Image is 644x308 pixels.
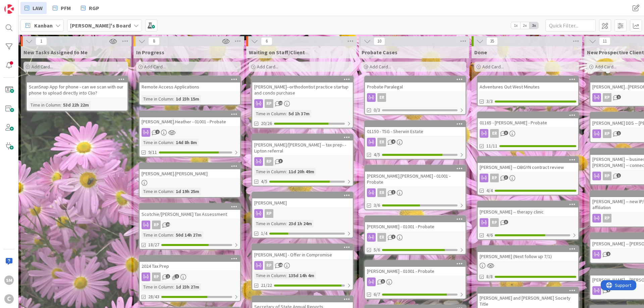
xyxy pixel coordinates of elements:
div: 14d 8h 8m [174,139,199,146]
span: 1 [391,235,395,239]
a: 01150 - TSG - Sherwin EstateER4/5 [364,120,466,160]
span: : [286,168,287,175]
a: [PERSON_NAME]RPTime in Column:23d 1h 24m1/4 [252,192,354,238]
span: 3/3 [486,98,493,105]
div: [PERSON_NAME]/[PERSON_NAME] -- tax prep- - Lipton referral [252,140,353,155]
div: [PERSON_NAME] - Offer in Compromise [252,250,353,259]
div: [PERSON_NAME].Heather - 01001 - Probate [140,111,240,126]
div: RP [252,261,353,270]
a: [PERSON_NAME]/[PERSON_NAME] -- tax prep- - Lipton referralRPTime in Column:11d 20h 49m4/5 [252,134,354,186]
span: : [173,95,174,103]
div: RP [265,261,273,270]
div: Time in Column [142,95,173,103]
div: 1d 23h 15m [174,95,201,103]
div: Time in Column [142,231,173,239]
span: 2x [520,22,529,29]
span: 1 [391,190,395,194]
div: 01165 - [PERSON_NAME] - Probate [478,118,578,127]
span: 35 [486,37,498,45]
div: ER [377,93,386,102]
span: 9/11 [148,149,157,156]
a: [PERSON_NAME] -- therapy clinicRP4/6 [477,201,579,240]
div: Time in Column [254,272,286,279]
span: 5/6 [374,246,380,253]
span: : [60,101,61,109]
span: 1 [616,173,621,178]
span: LAW [33,4,43,12]
div: Time in Column [254,168,286,175]
span: Kanban [34,21,53,29]
div: ScanSnap App for phone - can we scan with our phone to upload directly into Clio? [27,76,127,97]
div: RP [152,221,161,229]
a: [PERSON_NAME] - 01001 - ProbateER5/6 [364,215,466,255]
span: : [173,139,174,146]
div: Scotchie/[PERSON_NAME] Tax Assessment [140,210,240,219]
a: Scotchie/[PERSON_NAME] Tax AssessmentRPTime in Column:50d 14h 27m18/27 [139,203,241,250]
span: Support [14,1,31,9]
div: RP [490,174,499,182]
span: 8 [148,37,160,45]
img: Visit kanbanzone.com [4,4,14,14]
span: 4/4 [486,187,493,194]
div: [PERSON_NAME] - 01001 - Probate [365,267,466,275]
div: RP [490,218,499,227]
span: 15 [278,263,283,267]
div: [PERSON_NAME]--orthodontist practice startup and condo purchase [252,82,353,97]
div: [PERSON_NAME] (Next follow up 7/1) [478,246,578,261]
div: RP [140,272,240,281]
span: Add Card... [257,64,278,70]
div: 2024 Tax Prep [140,256,240,270]
div: [PERSON_NAME] (Next follow up 7/1) [478,252,578,261]
div: RP [265,99,273,108]
span: : [286,220,287,227]
span: : [286,272,287,279]
span: Add Card... [32,64,53,70]
a: [PERSON_NAME] (Next follow up 7/1)8/8 [477,245,579,282]
a: LAW [20,2,47,14]
div: RP [252,209,353,218]
div: 5d 1h 37m [287,110,311,117]
div: Time in Column [254,220,286,227]
div: C [4,294,14,304]
div: ER [490,129,499,138]
div: ER [365,188,466,197]
div: [PERSON_NAME] - 01001 - Probate [365,222,466,231]
span: 1/4 [261,230,267,237]
a: [PERSON_NAME] -- OBGYN contract reviewRP4/4 [477,156,579,195]
div: [PERSON_NAME]/[PERSON_NAME] -- tax prep- - Lipton referral [252,134,353,155]
div: 01150 - TSG - Sherwin Estate [365,121,466,136]
span: Add Card... [482,64,504,70]
div: RP [152,272,161,281]
div: Remote Access Applications [140,76,240,91]
span: 11/11 [486,142,497,149]
div: ScanSnap App for phone - can we scan with our phone to upload directly into Clio? [27,82,127,97]
div: RP [252,99,353,108]
a: Probate ParalegalER0/3 [364,76,466,115]
b: [PERSON_NAME]'s Board [70,22,131,29]
div: ER [377,138,386,146]
span: 2 [606,252,610,256]
div: Remote Access Applications [140,82,240,91]
div: Scotchie/[PERSON_NAME] Tax Assessment [140,204,240,219]
div: 53d 22h 22m [61,101,91,109]
div: RP [603,214,611,223]
div: Adventures Out West Minutes [478,76,578,91]
div: RP [478,218,578,227]
div: 2024 Tax Prep [140,262,240,270]
span: 1 [36,37,47,45]
div: ER [478,129,578,138]
a: [PERSON_NAME]--orthodontist practice startup and condo purchaseRPTime in Column:5d 1h 37m20/26 [252,76,354,128]
span: 4/6 [486,232,493,239]
a: Remote Access ApplicationsTime in Column:1d 23h 15m [139,76,241,105]
div: Time in Column [254,110,286,117]
span: 21/22 [261,282,272,289]
a: Adventures Out West Minutes3/3 [477,76,579,106]
div: Adventures Out West Minutes [478,82,578,91]
span: 10 [166,222,170,227]
span: 28/43 [148,293,159,300]
span: Add Card... [370,64,391,70]
span: : [173,231,174,239]
span: 5 [381,279,385,284]
div: RP [603,172,611,180]
div: ER [365,233,466,242]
